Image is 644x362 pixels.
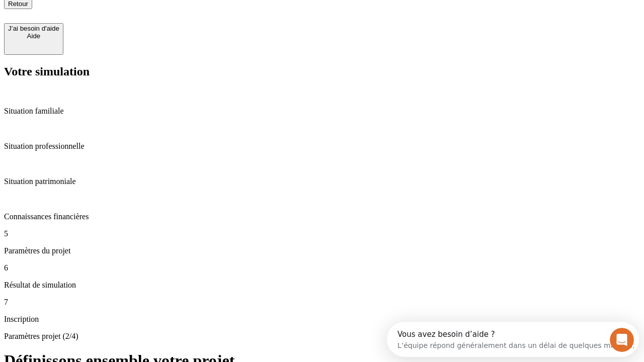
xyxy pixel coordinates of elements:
p: Situation familiale [4,107,640,116]
iframe: Intercom live chat [610,328,634,352]
p: 5 [4,229,640,238]
button: J’ai besoin d'aideAide [4,23,63,55]
p: Connaissances financières [4,212,640,221]
p: Paramètres projet (2/4) [4,332,640,341]
h2: Votre simulation [4,65,640,78]
p: Inscription [4,315,640,324]
p: 6 [4,263,640,273]
div: Aide [8,32,59,40]
div: L’équipe répond généralement dans un délai de quelques minutes. [11,17,248,27]
p: Paramètres du projet [4,246,640,255]
p: Situation patrimoniale [4,177,640,186]
p: Résultat de simulation [4,281,640,290]
iframe: Intercom live chat discovery launcher [387,322,639,357]
p: 7 [4,298,640,307]
div: J’ai besoin d'aide [8,25,59,32]
p: Situation professionnelle [4,142,640,151]
div: Ouvrir le Messenger Intercom [4,4,277,32]
div: Vous avez besoin d’aide ? [11,9,248,17]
